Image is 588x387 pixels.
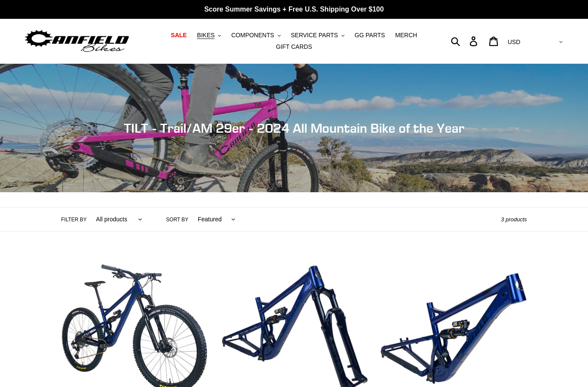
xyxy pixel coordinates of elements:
span: GG PARTS [355,32,385,39]
span: SERVICE PARTS [291,32,338,39]
img: Canfield Bikes [24,28,130,55]
a: SALE [167,30,191,41]
label: Filter by [61,216,87,223]
span: SALE [171,32,187,39]
a: MERCH [391,30,421,41]
label: Sort by [166,216,188,223]
a: GG PARTS [350,30,389,41]
button: COMPONENTS [227,30,285,41]
a: GIFT CARDS [272,41,317,53]
button: SERVICE PARTS [286,30,348,41]
span: TILT - Trail/AM 29er - 2024 All Mountain Bike of the Year [124,120,465,136]
button: BIKES [193,30,225,41]
span: COMPONENTS [231,32,274,39]
span: GIFT CARDS [276,43,312,51]
span: 3 products [501,216,527,223]
span: BIKES [197,32,215,39]
span: MERCH [395,32,417,39]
